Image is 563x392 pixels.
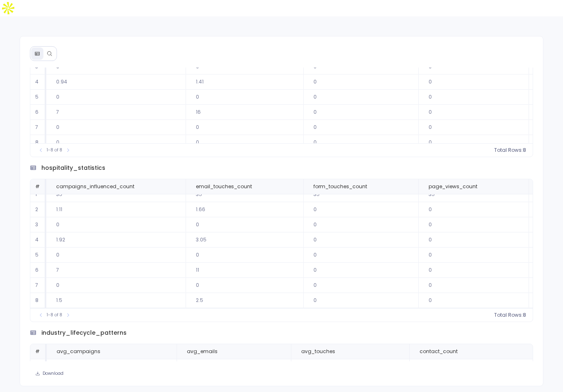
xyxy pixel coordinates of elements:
td: 7 [30,278,46,293]
td: 0 [46,278,186,293]
td: 16 [186,105,303,120]
td: 0 [186,135,303,150]
td: 0 [418,217,529,232]
td: 0 [418,263,529,278]
span: 8 [523,312,526,318]
td: 8 [30,135,46,150]
td: 1.41 [186,74,303,90]
span: Total Rows: [494,147,523,153]
td: 0 [186,248,303,263]
td: 0 [418,293,529,308]
td: 0 [303,278,418,293]
td: 6 [30,263,46,278]
td: 7 [46,263,186,278]
td: 0 [418,278,529,293]
td: 0 [46,120,186,135]
td: 0 [46,90,186,105]
span: contact_count [420,348,458,355]
td: 11 [186,263,303,278]
td: 0 [303,293,418,308]
span: hospitality_statistics [41,164,105,172]
td: 3 [30,217,46,232]
td: 0 [47,359,177,374]
td: 6 [30,105,46,120]
td: 0.94 [46,74,186,90]
span: avg_touches [301,348,335,355]
td: 35 [186,187,303,202]
span: Total Rows: [494,312,523,318]
td: 0 [303,232,418,248]
td: 8 [30,293,46,308]
td: 0 [303,263,418,278]
td: 1 [409,359,533,374]
td: 0 [186,278,303,293]
span: 1-8 of 8 [47,312,62,318]
td: 0 [418,248,529,263]
td: 0 [46,248,186,263]
td: 35 [418,187,529,202]
td: 0 [46,135,186,150]
span: form_touches_count [313,183,367,190]
td: 0 [418,232,529,248]
td: 0 [303,202,418,217]
td: 5 [30,248,46,263]
td: 1 [30,187,46,202]
td: 7 [46,105,186,120]
td: 3.05 [186,232,303,248]
td: 0 [177,359,291,374]
td: 0 [303,217,418,232]
td: 0 [418,74,529,90]
td: 0 [418,202,529,217]
td: 1.66 [186,202,303,217]
td: 0 [186,90,303,105]
td: 1.92 [46,232,186,248]
td: 0 [46,217,186,232]
td: 0 [186,120,303,135]
span: 8 [523,147,526,153]
td: 1 [30,359,47,374]
td: 0 [303,248,418,263]
td: 2.5 [186,293,303,308]
td: 0 [186,217,303,232]
td: 1.5 [46,293,186,308]
td: 0 [418,90,529,105]
td: 2 [30,202,46,217]
button: Download [30,368,69,379]
span: Download [43,371,64,376]
td: 4 [30,74,46,90]
td: 0 [418,120,529,135]
span: email_touches_count [196,183,252,190]
span: 1-8 of 8 [47,147,62,153]
td: 35 [303,187,418,202]
span: industry_lifecycle_patterns [41,329,127,337]
td: 0 [418,105,529,120]
td: 0 [291,359,409,374]
td: 35 [46,187,186,202]
span: avg_emails [187,348,218,355]
td: 0 [303,105,418,120]
td: 0 [303,74,418,90]
span: # [35,183,40,190]
span: avg_campaigns [57,348,100,355]
span: # [35,348,40,355]
td: 0 [303,90,418,105]
td: 1.11 [46,202,186,217]
td: 5 [30,90,46,105]
td: 0 [418,135,529,150]
td: 0 [303,120,418,135]
td: 4 [30,232,46,248]
span: campaigns_influenced_count [56,183,134,190]
td: 0 [303,135,418,150]
td: 7 [30,120,46,135]
span: page_views_count [429,183,477,190]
